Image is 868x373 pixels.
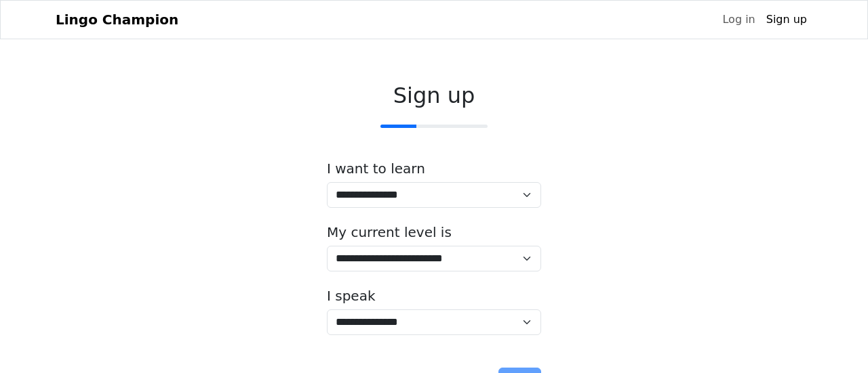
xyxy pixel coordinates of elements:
label: My current level is [327,224,452,240]
a: Log in [717,6,760,33]
a: Lingo Champion [56,6,178,33]
a: Sign up [761,6,812,33]
label: I speak [327,288,376,304]
label: I want to learn [327,160,425,177]
h2: Sign up [327,83,541,108]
